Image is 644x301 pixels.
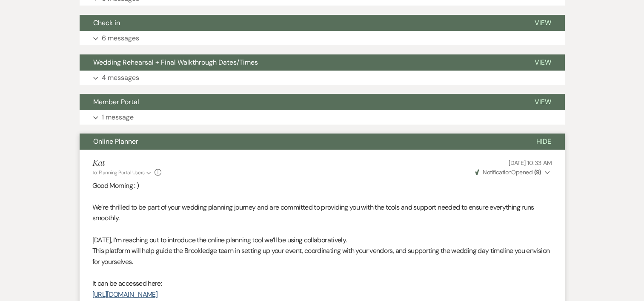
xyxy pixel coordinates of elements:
span: Member Portal [93,97,139,106]
p: This platform will help guide the Brookledge team in setting up your event, coordinating with you... [92,245,552,267]
p: [DATE], I’m reaching out to introduce the online planning tool we’ll be using collaboratively. [92,235,552,246]
button: Hide [523,133,565,150]
strong: ( 9 ) [534,168,541,176]
span: View [535,97,551,106]
a: [URL][DOMAIN_NAME] [92,290,157,299]
button: Wedding Rehearsal + Final Walkthrough Dates/Times [80,54,521,71]
button: Check in [80,15,521,31]
span: It can be accessed here: [92,279,162,288]
button: View [521,15,565,31]
p: 1 message [102,112,134,123]
button: Online Planner [80,133,523,150]
p: Good Morning : ) [92,180,552,191]
span: Online Planner [93,137,138,146]
span: Check in [93,18,120,27]
button: 4 messages [80,71,565,85]
button: to: Planning Portal Users [92,169,153,176]
span: Opened [475,168,541,176]
button: Member Portal [80,94,521,110]
button: View [521,54,565,71]
button: NotificationOpened (9) [474,168,552,177]
span: Notification [483,168,511,176]
button: 1 message [80,110,565,125]
span: [DATE] 10:33 AM [509,159,552,167]
span: Wedding Rehearsal + Final Walkthrough Dates/Times [93,58,258,67]
span: Hide [536,137,551,146]
h5: Kat [92,158,162,169]
p: 6 messages [102,33,139,44]
p: 4 messages [102,72,139,83]
button: 6 messages [80,31,565,45]
span: View [535,58,551,67]
button: View [521,94,565,110]
span: to: Planning Portal Users [92,169,145,176]
span: View [535,18,551,27]
p: We’re thrilled to be part of your wedding planning journey and are committed to providing you wit... [92,202,552,224]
